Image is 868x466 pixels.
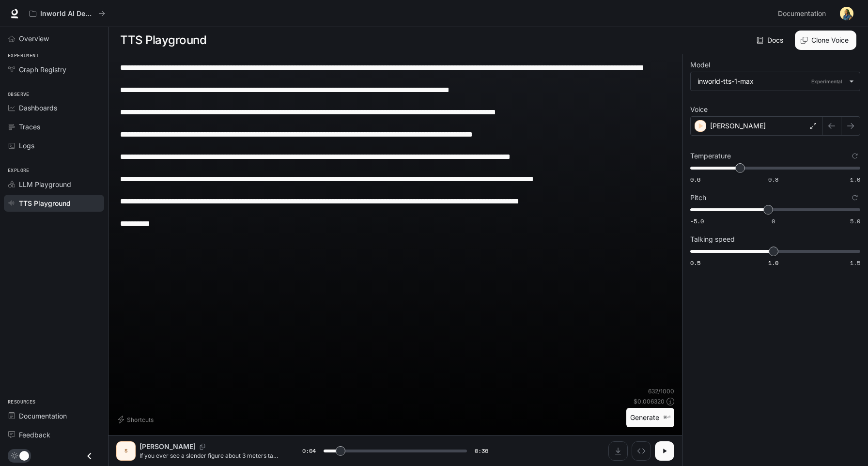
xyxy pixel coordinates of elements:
span: Overview [19,33,49,44]
p: Inworld AI Demos [40,10,94,18]
span: 1.0 [850,175,860,184]
span: Logs [19,140,34,151]
button: All workspaces [25,4,109,23]
a: Documentation [774,4,833,23]
p: $ 0.006320 [634,397,665,405]
div: inworld-tts-1-max [697,77,844,86]
span: Feedback [19,430,50,440]
p: Voice [690,106,708,113]
p: [PERSON_NAME] [710,121,766,131]
p: ⌘⏎ [663,415,670,420]
button: Reset to default [850,151,860,161]
button: Copy Voice ID [196,444,209,450]
button: Reset to default [850,192,860,203]
span: 0.5 [690,259,700,267]
span: 1.5 [850,259,860,267]
span: 0.6 [690,175,700,184]
span: 1.0 [768,259,778,267]
span: Traces [19,122,40,132]
a: Graph Registry [4,61,104,78]
a: Documentation [4,407,104,424]
a: Feedback [4,426,104,443]
span: 0 [772,217,775,225]
a: Logs [4,137,104,154]
p: Model [690,62,710,68]
span: 0.8 [768,175,778,184]
p: 632 / 1000 [648,387,674,395]
button: Clone Voice [795,31,856,50]
p: If you ever see a slender figure about 3 meters tall standing in the foggy glow of a streetlight ... [139,451,279,460]
span: 0:36 [475,446,488,456]
span: 0:04 [302,446,316,456]
a: Dashboards [4,99,104,116]
button: Inspect [632,441,651,461]
div: S [118,443,134,459]
span: Graph Registry [19,64,66,75]
p: Experimental [809,77,844,86]
button: Shortcuts [116,412,157,427]
span: 5.0 [850,217,860,225]
a: LLM Playground [4,176,104,193]
p: Talking speed [690,236,735,243]
button: User avatar [837,4,856,23]
h1: TTS Playground [120,31,206,50]
img: User avatar [840,7,853,20]
div: inworld-tts-1-maxExperimental [691,72,860,91]
span: LLM Playground [19,179,71,189]
p: Pitch [690,194,706,201]
a: Docs [755,31,787,50]
a: Traces [4,118,104,135]
p: [PERSON_NAME] [139,442,196,451]
button: Download audio [608,441,628,461]
button: Close drawer [78,446,100,466]
span: -5.0 [690,217,704,225]
span: TTS Playground [19,198,71,208]
button: Generate⌘⏎ [626,408,674,428]
span: Documentation [778,8,826,20]
p: Temperature [690,153,731,159]
a: TTS Playground [4,195,104,212]
span: Dark mode toggle [19,450,29,461]
span: Dashboards [19,103,57,113]
a: Overview [4,30,104,47]
span: Documentation [19,411,67,421]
